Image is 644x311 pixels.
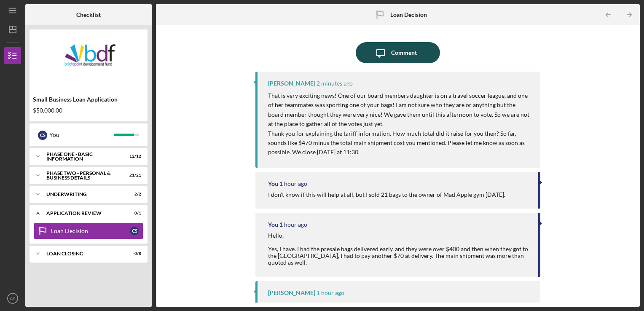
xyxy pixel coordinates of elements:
[279,180,307,187] time: 2025-09-26 12:52
[268,180,278,187] div: You
[10,296,15,301] text: CS
[30,34,148,84] img: Product logo
[34,223,143,239] a: Loan DecisionCS
[268,80,315,87] div: [PERSON_NAME]
[126,251,141,256] div: 0 / 8
[46,171,120,180] div: PHASE TWO - PERSONAL & BUSINESS DETAILS
[317,80,353,87] time: 2025-09-26 13:56
[49,128,114,142] div: You
[268,191,505,198] div: I don't know if this will help at all, but I sold 21 bags to the owner of Mad Apple gym [DATE].
[317,290,344,296] time: 2025-09-26 12:47
[268,129,532,157] p: Thank you for explaining the tariff information. How much total did it raise for you then? So far...
[268,290,315,296] div: [PERSON_NAME]
[126,154,141,159] div: 12 / 12
[46,251,120,256] div: Loan Closing
[268,232,530,266] div: Hello, Yes, I have. I had the presale bags delivered early, and they were over $400 and then when...
[38,131,47,140] div: C S
[130,227,139,235] div: C S
[268,91,532,129] p: That is very exciting news! One of our board members daughter is on a travel soccer league, and o...
[268,221,278,228] div: You
[4,290,21,307] button: CS
[46,152,120,161] div: Phase One - Basic Information
[356,42,440,63] button: Comment
[33,107,144,114] div: $50,000.00
[390,11,427,18] b: Loan Decision
[279,221,307,228] time: 2025-09-26 12:51
[268,300,522,310] p: Good morning [PERSON_NAME],
[391,42,417,63] div: Comment
[126,192,141,197] div: 2 / 2
[76,11,101,18] b: Checklist
[126,173,141,178] div: 21 / 21
[51,228,130,234] div: Loan Decision
[46,192,120,197] div: Underwriting
[33,96,144,103] div: Small Business Loan Application
[46,211,120,216] div: Application Review
[126,211,141,216] div: 0 / 1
